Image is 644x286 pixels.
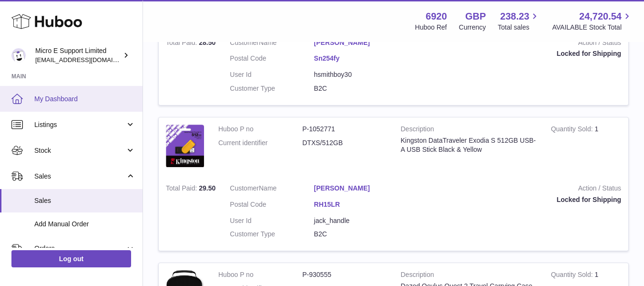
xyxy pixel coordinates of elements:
dt: Postal Code [230,54,314,65]
strong: GBP [465,10,486,23]
dt: Postal Code [230,200,314,212]
div: Micro E Support Limited [35,46,121,64]
a: Log out [11,250,131,267]
div: Locked for Shipping [412,195,621,204]
dt: Name [230,38,314,50]
dt: User Id [230,70,314,79]
span: Customer [230,39,259,46]
span: Listings [34,120,125,129]
strong: Description [401,270,537,282]
a: 238.23 Total sales [498,10,540,32]
td: 1 [544,117,628,177]
span: 238.23 [500,10,529,23]
strong: Total Paid [166,39,199,49]
span: AVAILABLE Stock Total [552,23,633,32]
a: RH15LR [314,200,398,209]
span: 24,720.54 [579,10,622,23]
dt: Customer Type [230,84,314,93]
strong: Action / Status [412,38,621,50]
a: [PERSON_NAME] [314,184,398,193]
dt: Huboo P no [218,270,302,279]
strong: Description [401,125,537,136]
span: Total sales [498,23,540,32]
a: 24,720.54 AVAILABLE Stock Total [552,10,633,32]
dd: B2C [314,230,398,239]
strong: Quantity Sold [551,271,595,281]
div: Locked for Shipping [412,49,621,58]
dd: hsmithboy30 [314,70,398,79]
dt: User Id [230,216,314,225]
div: Huboo Ref [415,23,447,32]
a: Sn254fy [314,54,398,63]
strong: Quantity Sold [551,125,595,135]
span: Customer [230,184,259,192]
dd: B2C [314,84,398,93]
strong: Total Paid [166,184,199,194]
dd: P-1052771 [302,125,386,134]
dt: Current identifier [218,138,302,148]
span: Sales [34,196,135,205]
dd: jack_handle [314,216,398,225]
a: [PERSON_NAME] [314,38,398,47]
span: [EMAIL_ADDRESS][DOMAIN_NAME] [35,56,140,64]
dd: DTXS/512GB [302,138,386,148]
img: contact@micropcsupport.com [11,48,26,63]
span: Stock [34,146,125,155]
div: Kingston DataTraveler Exodia S 512GB USB-A USB Stick Black & Yellow [401,136,537,154]
strong: Action / Status [412,184,621,195]
div: Currency [459,23,486,32]
span: Add Manual Order [34,220,135,229]
dt: Customer Type [230,230,314,239]
strong: 6920 [426,10,447,23]
span: Orders [34,244,125,253]
dd: P-930555 [302,270,386,279]
span: Sales [34,172,125,181]
dt: Name [230,184,314,195]
span: 28.50 [199,39,215,46]
img: $_57.JPG [166,125,204,167]
dt: Huboo P no [218,125,302,134]
span: 29.50 [199,184,215,192]
span: My Dashboard [34,95,135,104]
